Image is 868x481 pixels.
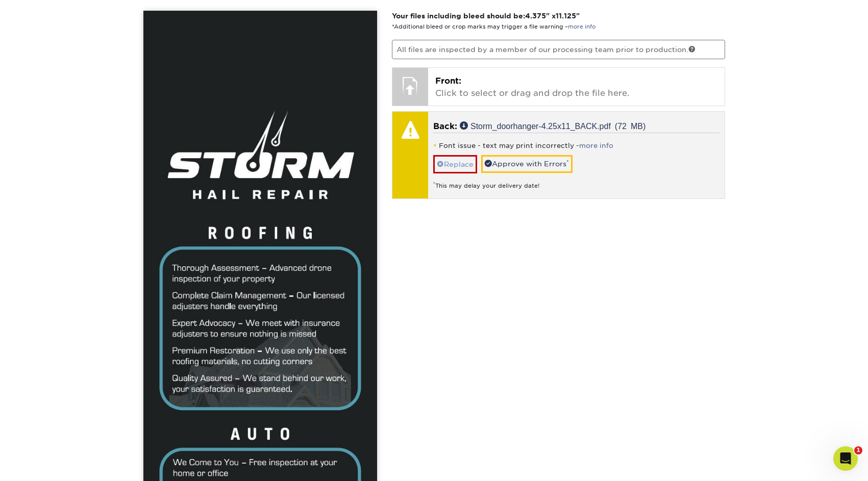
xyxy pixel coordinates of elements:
[481,155,573,172] a: Approve with Errors*
[833,446,858,471] iframe: Intercom live chat
[525,12,546,20] span: 4.375
[435,76,461,86] span: Front:
[392,23,596,30] small: *Additional bleed or crop marks may trigger a file warning –
[433,173,720,190] div: This may delay your delivery date!
[854,446,862,454] span: 1
[568,23,596,30] a: more info
[460,121,646,130] a: Storm_doorhanger-4.25x11_BACK.pdf (72 MB)
[579,142,613,149] a: more info
[392,12,580,20] strong: Your files including bleed should be: " x "
[433,121,457,131] span: Back:
[433,155,477,173] a: Replace
[435,75,717,99] p: Click to select or drag and drop the file here.
[392,40,725,59] p: All files are inspected by a member of our processing team prior to production.
[433,141,720,150] li: Font issue - text may print incorrectly -
[556,12,576,20] span: 11.125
